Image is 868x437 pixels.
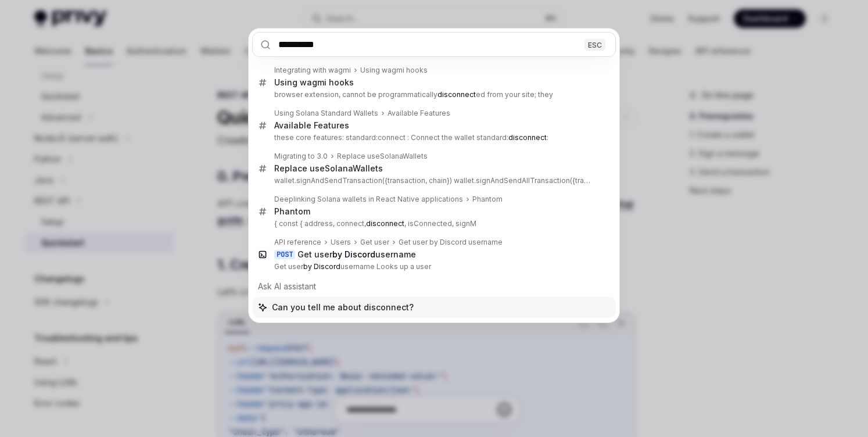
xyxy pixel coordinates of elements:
div: Using Solana Standard Wallets [274,109,378,118]
b: disconnect [508,133,547,142]
b: disconnect [437,90,476,99]
p: Get user username Looks up a user [274,262,591,271]
div: POST [274,250,295,259]
div: ESC [584,38,605,51]
div: Get user by Discord username [399,238,503,247]
p: { const { address, connect, , isConnected, signM [274,219,591,228]
div: Using wagmi hooks [360,66,428,75]
span: Can you tell me about disconnect? [272,302,414,313]
div: Replace useSolanaWallets [337,152,428,161]
div: Ask AI assistant [252,276,616,297]
div: Using wagmi hooks [274,77,354,88]
div: Get user username [297,249,416,260]
div: Deeplinking Solana wallets in React Native applications [274,195,463,204]
div: Get user [360,238,389,247]
p: these core features: standard:connect : Connect the wallet standard: : [274,133,591,142]
p: browser extension, cannot be programmatically ed from your site; they [274,90,591,99]
div: Available Features [274,120,349,131]
b: by Discord [332,249,375,259]
div: Replace useSolanaWallets [274,163,383,174]
div: Migrating to 3.0 [274,152,328,161]
p: wallet.signAndSendTransaction({transaction, chain}) wallet.signAndSendAllTransaction({transaction, c [274,176,591,185]
div: Available Features [388,109,450,118]
div: Users [331,238,351,247]
b: by Discord [303,262,340,271]
div: API reference [274,238,321,247]
div: Phantom [472,195,503,204]
b: disconnect [366,219,404,228]
div: Integrating with wagmi [274,66,351,75]
div: Phantom [274,206,310,217]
